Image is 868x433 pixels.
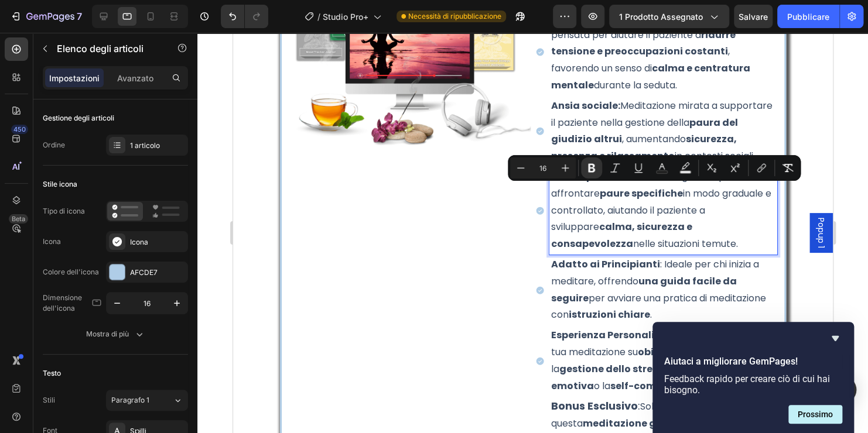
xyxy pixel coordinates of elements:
[367,154,450,167] strong: paure specifiche
[734,5,773,28] button: Salvare
[318,295,457,309] strong: Esperienza Personalizzabile
[130,267,185,278] div: AFCDE7
[316,134,544,222] div: Rich Text Editor. Editing area: main
[318,187,459,218] strong: calma, sicurezza e consapevolezza
[318,65,542,132] p: Meditazione mirata a supportare il paziente nella gestione della , aumentando in contesti sociali.
[77,9,82,23] p: 7
[43,293,87,314] font: Dimensione dell'icona
[43,140,65,150] font: Ordine
[317,11,320,23] span: /
[405,312,491,326] strong: obiettivi specifici
[130,237,185,248] div: Icona
[619,11,703,23] span: 1 prodotto assegnato
[43,267,99,277] font: Colore dell'icona
[43,113,114,123] font: Gestione degli articoli
[43,395,55,405] font: Stili
[664,373,842,396] p: Feedback rapido per creare ciò di cui hai bisogno.
[221,5,268,28] div: Annulla/Ripeti
[318,225,427,238] strong: Adatto ai Principianti
[316,222,544,293] div: Rich Text Editor. Editing area: main
[336,275,417,288] strong: istruzioni chiare
[318,224,542,291] p: : Ideale per chi inizia a meditare, offrendo per avviare una pratica di meditazione con .
[788,405,842,424] button: Prossima domanda
[111,395,149,405] span: Paragrafo 1
[664,355,842,369] h2: Aiutaci a migliorare GemPages!
[130,140,185,151] div: 1 articolo
[323,11,368,23] span: Studio Pro+
[49,72,100,84] p: Impostazioni
[828,331,842,345] button: Nascondi sondaggio
[43,324,188,345] button: Mostra di più
[318,137,397,150] strong: Fobia specifica:
[609,5,729,28] button: 1 prodotto assegnato
[318,366,405,380] strong: Bonus Esclusivo
[508,155,801,181] div: Barra degli strumenti contestuale dell'editor
[233,33,833,433] iframe: Design area
[318,294,542,362] p: : Concentrati sulla tua meditazione su come la , la o la .
[777,5,839,28] button: Pubblicare
[408,11,501,22] span: Necessità di ripubblicazione
[582,185,594,215] span: Popup 1
[43,206,85,216] font: Tipo di icona
[57,42,156,56] p: Item List
[43,236,61,247] font: Icona
[318,242,504,272] strong: una guida facile da seguire
[43,368,61,379] font: Testo
[377,346,463,360] strong: self-compassion
[86,329,129,339] font: Mostra di più
[106,390,188,411] button: Paragrafo 1
[43,179,77,190] font: Stile icona
[739,12,768,22] span: Salvare
[664,331,842,424] div: Aiutaci a migliorare GemPages!
[326,329,430,343] strong: gestione dello stress
[787,11,829,23] font: Pubblicare
[318,136,542,220] p: Strumento guidato per affrontare in modo graduale e controllato, aiutando il paziente a sviluppar...
[318,66,387,80] strong: Ansia sociale:
[5,5,87,28] button: 7
[9,214,28,224] div: Beta
[318,366,407,380] span: :
[318,329,498,360] strong: guarigione emotiva
[316,63,544,134] div: Rich Text Editor. Editing area: main
[11,125,28,134] div: 450
[117,72,153,84] p: Avanzato
[350,384,458,397] strong: meditazione guidata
